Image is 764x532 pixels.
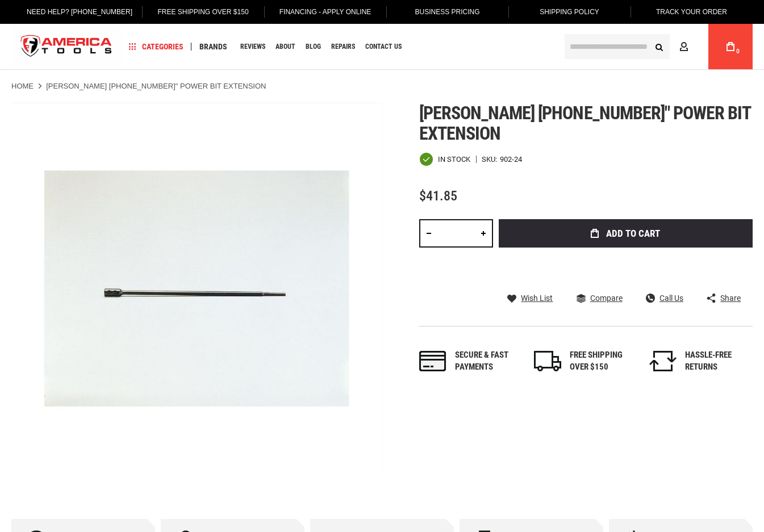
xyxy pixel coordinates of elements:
span: Add to Cart [606,229,660,238]
button: Add to Cart [499,219,753,248]
a: Contact Us [360,39,407,55]
a: Home [11,81,34,91]
strong: [PERSON_NAME] [PHONE_NUMBER]" POWER BIT EXTENSION [46,82,266,90]
img: GREENLEE 902-24 24" POWER BIT EXTENSION [11,103,382,474]
a: About [270,39,300,55]
span: $41.85 [419,188,457,204]
span: Brands [199,43,227,51]
span: [PERSON_NAME] [PHONE_NUMBER]" power bit extension [419,102,751,144]
span: Contact Us [365,43,402,50]
a: Categories [124,39,189,55]
span: Compare [590,294,623,302]
a: Compare [577,293,623,303]
span: In stock [438,156,470,163]
div: 902-24 [500,156,522,163]
a: Wish List [507,293,553,303]
button: Search [648,36,670,57]
div: FREE SHIPPING OVER $150 [570,349,637,374]
img: payments [419,351,446,371]
span: Shipping Policy [540,8,599,16]
span: Call Us [659,294,683,302]
span: Blog [306,43,321,50]
span: Repairs [331,43,355,50]
a: store logo [11,26,122,68]
span: 0 [736,48,740,55]
a: 0 [720,24,741,69]
a: Blog [300,39,326,55]
div: Availability [419,152,470,166]
a: Call Us [646,293,683,303]
img: returns [649,351,677,371]
a: Brands [194,39,232,55]
div: HASSLE-FREE RETURNS [685,349,753,374]
div: Secure & fast payments [455,349,523,374]
img: America Tools [11,26,122,68]
iframe: Secure express checkout frame [496,251,755,307]
span: About [275,43,295,50]
a: Reviews [235,39,270,55]
span: Categories [129,43,183,51]
img: shipping [534,351,561,371]
span: Reviews [240,43,265,50]
span: Wish List [521,294,553,302]
span: Share [720,294,741,302]
a: Repairs [326,39,360,55]
strong: SKU [482,156,500,163]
